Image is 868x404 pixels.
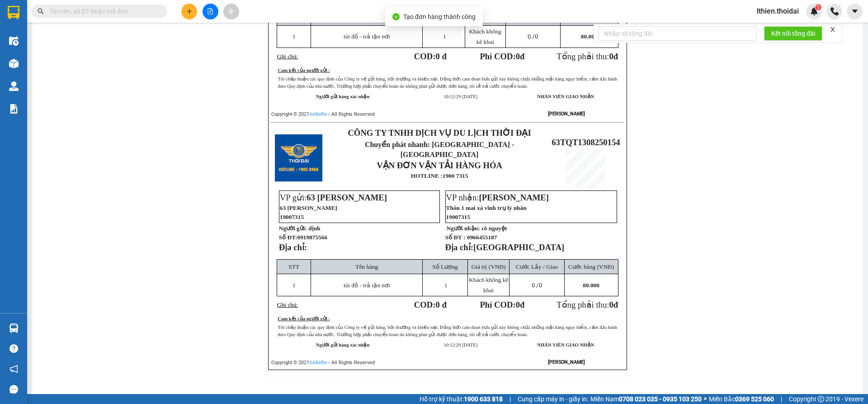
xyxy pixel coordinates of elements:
[50,6,156,16] input: Tìm tên, số ĐT hoặc mã đơn
[414,300,447,309] strong: COD:
[15,39,97,63] span: Chuyển phát nhanh: [GEOGRAPHIC_DATA] - [GEOGRAPHIC_DATA]
[414,52,447,61] strong: COD:
[279,225,307,232] strong: Người gửi:
[445,242,473,252] strong: Địa chỉ:
[532,282,542,289] span: 0 /
[447,225,480,232] strong: Người nhận:
[537,94,594,99] strong: NHÂN VIÊN GIAO NHẬN
[297,234,327,241] span: 0919875566
[316,342,370,347] strong: Người gửi hàng xác nhận
[552,138,620,147] span: 63TQT1308250154
[278,316,330,321] u: Cam kết của người gửi :
[709,394,774,404] span: Miền Bắc
[316,94,370,99] strong: Người gửi hàng xác nhận
[271,111,375,117] span: Copyright © 2021 – All Rights Reserved
[480,52,524,61] strong: Phí COD: đ
[9,344,18,353] span: question-circle
[292,33,296,40] span: 1
[445,234,466,241] strong: Số ĐT :
[581,33,598,40] span: 80.000
[280,204,337,211] span: 63 [PERSON_NAME]
[764,26,822,41] button: Kết nối tổng đài
[735,395,774,403] strong: 0369 525 060
[203,4,218,19] button: file-add
[99,52,168,62] span: 63TQT1308250154
[816,4,820,10] span: 1
[443,94,477,99] span: 10:12:29 [DATE]
[279,234,327,241] strong: Số ĐT:
[392,13,400,20] span: check-circle
[472,263,506,270] span: Giá trị (VNĐ)
[279,242,307,252] strong: Địa chỉ:
[568,263,614,270] span: Cước hàng (VNĐ)
[9,81,19,91] img: warehouse-icon
[590,394,702,404] span: Miền Nam
[420,394,503,404] span: Hỗ trợ kỹ thuật:
[537,342,594,347] strong: NHÂN VIÊN GIAO NHẬN
[704,397,707,401] span: ⚪️
[771,29,815,38] span: Kết nối tổng đài
[309,111,327,117] a: VeXeRe
[348,128,531,138] strong: CÔNG TY TNHH DỊCH VỤ DU LỊCH THỜI ĐẠI
[479,193,549,202] span: [PERSON_NAME]
[609,52,613,61] span: 0
[444,282,448,289] span: 1
[548,111,585,117] strong: [PERSON_NAME]
[830,26,836,33] span: close
[403,13,476,20] span: Tạo đơn hàng thành công
[309,360,327,366] a: VeXeRe
[818,396,824,402] span: copyright
[9,104,19,114] img: solution-icon
[473,242,564,252] span: [GEOGRAPHIC_DATA]
[464,395,503,403] strong: 1900 633 818
[435,52,446,61] span: 0 đ
[9,365,18,373] span: notification
[599,26,757,41] input: Nhập số tổng đài
[5,28,13,74] img: logo
[307,193,387,202] span: 63 [PERSON_NAME]
[9,36,19,46] img: warehouse-icon
[9,59,19,68] img: warehouse-icon
[548,359,585,365] strong: [PERSON_NAME]
[613,300,618,309] span: đ
[277,301,298,308] span: Ghi chú:
[446,214,470,220] span: 19007315
[278,76,617,89] span: Tôi chấp thuận các quy định của Công ty về gửi hàng, bồi thường và khiếu nại. Đồng thời cam đoan ...
[308,225,320,232] span: định
[344,33,390,40] span: túi đồ - trả tận nơi
[609,300,613,309] span: 0
[280,214,304,220] span: 19007315
[377,161,502,170] strong: VẬN ĐƠN VẬN TẢI HÀNG HÓA
[528,33,538,40] span: 0 /
[9,385,18,394] span: message
[557,300,618,309] span: Tổng phải thu:
[355,263,378,270] span: Tên hàng
[847,4,863,19] button: caret-down
[509,394,511,404] span: |
[207,8,213,14] span: file-add
[288,263,299,270] span: STT
[810,7,818,15] img: icon-new-feature
[750,5,806,17] span: lthien.thoidai
[815,4,821,10] sup: 1
[469,28,501,45] span: Khách không kê khai
[38,8,44,14] span: search
[583,282,599,289] span: 80.000
[19,7,93,37] strong: CÔNG TY TNHH DỊCH VỤ DU LỊCH THỜI ĐẠI
[518,394,588,404] span: Cung cấp máy in - giấy in:
[557,52,618,61] span: Tổng phải thu:
[411,172,443,179] strong: HOTLINE :
[619,395,702,403] strong: 0708 023 035 - 0935 103 250
[271,360,375,366] span: Copyright © 2021 – All Rights Reserved
[275,134,322,182] img: logo
[516,52,520,61] span: 0
[539,282,542,289] span: 0
[223,4,239,19] button: aim
[432,263,458,270] span: Số Lượng
[186,8,193,14] span: plus
[181,4,197,19] button: plus
[278,68,330,73] u: Cam kết của người gửi :
[435,300,446,309] span: 0 đ
[18,65,94,84] strong: VẬN ĐƠN VẬN TẢI HÀNG HÓA
[469,276,508,294] span: Khách không kê khai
